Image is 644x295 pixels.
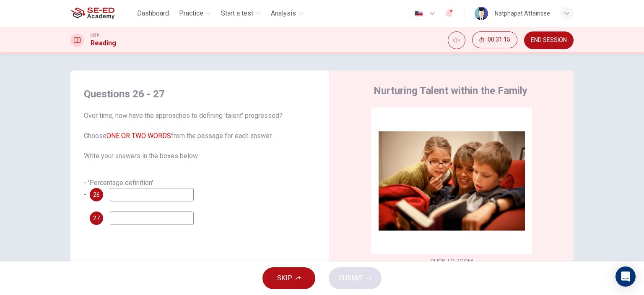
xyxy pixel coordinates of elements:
[524,31,574,49] button: END SESSION
[70,5,134,22] a: SE-ED Academy logo
[448,31,465,49] div: Unmute
[472,31,517,48] button: 00:31:15
[106,132,171,140] font: ONE OR TWO WORDS
[84,179,153,198] span: - 'Percentage definition' -
[475,7,488,20] img: Profile picture
[615,266,636,287] div: Open Intercom Messenger
[134,6,172,21] button: Dashboard
[93,215,100,221] span: 27
[179,8,203,18] span: Practice
[531,37,567,44] span: END SESSION
[218,6,264,21] button: Start a test
[271,8,296,18] span: Analysis
[70,5,114,22] img: SE-ED Academy logo
[221,8,253,18] span: Start a test
[374,84,527,97] h4: Nurturing Talent within the Family
[91,38,116,48] h1: Reading
[495,8,550,18] div: Natphapat Attainsee
[91,32,99,38] span: CEFR
[277,272,292,284] span: SKIP
[262,267,315,289] button: SKIP
[176,6,214,21] button: Practice
[267,6,307,21] button: Analysis
[413,10,424,17] img: en
[84,111,315,161] span: Over time, how have the approaches to defining 'talent' progressed? Choose from the passage for e...
[93,192,100,198] span: 26
[137,8,169,18] span: Dashboard
[472,31,517,49] div: Hide
[488,37,510,43] span: 00:31:15
[84,87,315,101] h4: Questions 26 - 27
[84,214,86,222] span: -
